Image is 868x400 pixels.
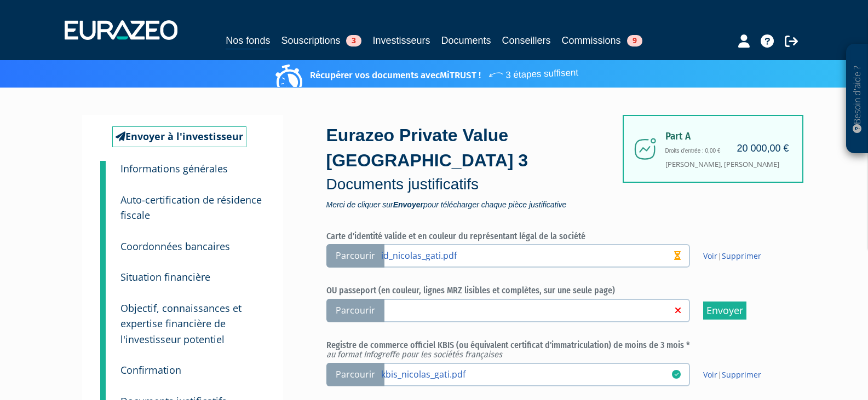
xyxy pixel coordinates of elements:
span: Parcourir [326,363,384,386]
h6: Registre de commerce officiel KBIS (ou équivalent certificat d'immatriculation) de moins de 3 mois * [326,340,781,360]
a: Voir [703,251,717,261]
input: Envoyer [703,302,746,320]
span: | [703,251,761,262]
a: Souscriptions3 [281,33,361,48]
a: 4 [100,254,106,288]
small: Auto-certification de résidence fiscale [120,193,262,222]
strong: Envoyer [393,200,423,209]
span: 9 [627,35,642,47]
div: Eurazeo Private Value [GEOGRAPHIC_DATA] 3 [326,123,628,208]
span: | [703,369,761,380]
a: Nos fonds [226,33,270,50]
a: 2 [100,177,106,229]
img: 1732889491-logotype_eurazeo_blanc_rvb.png [65,20,177,40]
a: Supprimer [722,369,761,380]
small: Objectif, connaissances et expertise financière de l'investisseur potentiel [120,302,242,346]
small: Informations générales [120,162,228,175]
small: Coordonnées bancaires [120,240,230,253]
a: MiTRUST ! [440,69,481,81]
a: Voir [703,369,717,380]
span: Parcourir [326,299,384,322]
a: 3 [100,224,106,258]
span: Merci de cliquer sur pour télécharger chaque pièce justificative [326,201,628,208]
small: Situation financière [120,270,210,283]
a: Commissions9 [562,33,642,48]
p: Besoin d'aide ? [851,50,864,148]
a: 6 [100,347,106,381]
a: Supprimer [722,251,761,261]
small: Confirmation [120,363,181,376]
span: 3 [346,35,361,47]
a: Conseillers [502,33,551,48]
p: Récupérer vos documents avec [278,63,578,82]
a: kbis_nicolas_gati.pdf [381,368,672,379]
i: 07/08/2025 17:05 [672,370,681,379]
a: Documents [441,33,491,48]
h6: OU passeport (en couleur, lignes MRZ lisibles et complètes, sur une seule page) [326,286,781,295]
a: id_nicolas_gati.pdf [381,250,672,260]
a: 5 [100,286,106,354]
h6: Carte d'identité valide et en couleur du représentant légal de la société [326,231,781,241]
span: Parcourir [326,244,384,268]
a: 1 [100,161,106,183]
p: Documents justificatifs [326,173,628,195]
span: 3 étapes suffisent [487,60,578,83]
a: Envoyer à l'investisseur [112,126,246,147]
em: au format Infogreffe pour les sociétés françaises [326,349,502,360]
a: Investisseurs [372,33,430,48]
